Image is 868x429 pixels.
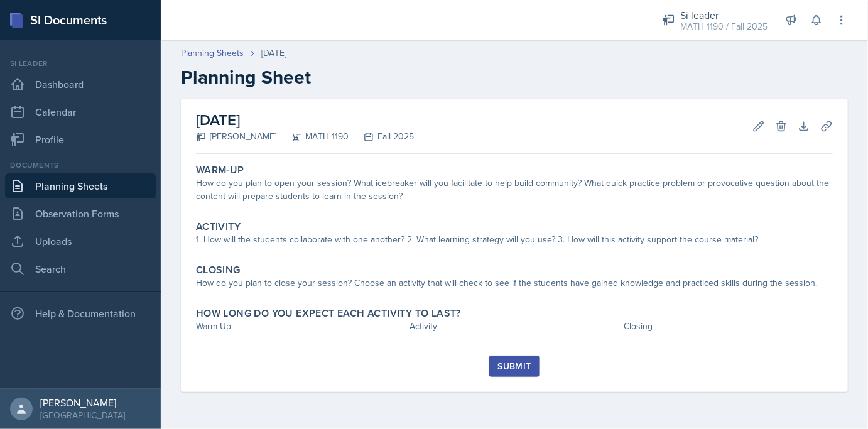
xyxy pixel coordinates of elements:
[196,233,833,246] div: 1. How will the students collaborate with one another? 2. What learning strategy will you use? 3....
[5,58,156,69] div: Si leader
[5,173,156,198] a: Planning Sheets
[196,109,414,131] h2: [DATE]
[680,20,768,33] div: MATH 1190 / Fall 2025
[196,307,461,320] label: How long do you expect each activity to last?
[5,229,156,254] a: Uploads
[5,201,156,226] a: Observation Forms
[181,66,848,89] h2: Planning Sheet
[40,396,125,409] div: [PERSON_NAME]
[349,130,414,143] div: Fall 2025
[181,46,244,60] a: Planning Sheets
[261,46,286,60] div: [DATE]
[276,130,349,143] div: MATH 1190
[196,220,241,233] label: Activity
[40,409,125,421] div: [GEOGRAPHIC_DATA]
[680,8,768,23] div: Si leader
[489,356,539,377] button: Submit
[410,320,619,333] div: Activity
[5,301,156,326] div: Help & Documentation
[5,256,156,281] a: Search
[196,320,405,333] div: Warm-Up
[196,130,276,143] div: [PERSON_NAME]
[5,99,156,124] a: Calendar
[624,320,833,333] div: Closing
[196,264,241,276] label: Closing
[5,72,156,97] a: Dashboard
[5,160,156,171] div: Documents
[5,127,156,152] a: Profile
[196,276,833,290] div: How do you plan to close your session? Choose an activity that will check to see if the students ...
[497,361,531,371] div: Submit
[196,164,244,176] label: Warm-Up
[196,176,833,203] div: How do you plan to open your session? What icebreaker will you facilitate to help build community...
